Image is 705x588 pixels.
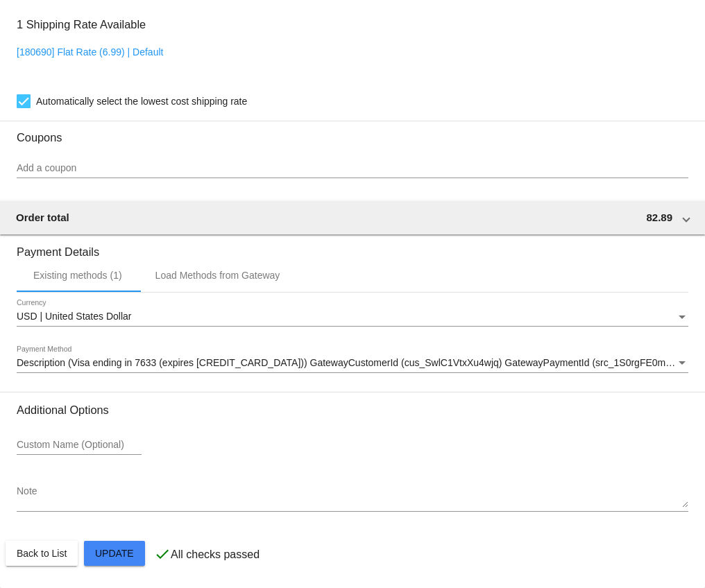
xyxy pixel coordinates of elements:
[17,311,688,322] mat-select: Currency
[171,548,260,561] p: All checks passed
[17,235,688,259] h3: Payment Details
[33,270,122,281] div: Existing methods (1)
[17,440,142,451] input: Custom Name (Optional)
[16,211,69,223] span: Order total
[84,541,145,566] button: Update
[17,311,131,322] span: USD | United States Dollar
[154,546,171,562] mat-icon: check
[17,10,146,40] h3: 1 Shipping Rate Available
[646,211,672,223] span: 82.89
[17,46,163,58] a: [180690] Flat Rate (6.99) | Default
[155,270,280,281] div: Load Methods from Gateway
[17,358,688,369] mat-select: Payment Method
[17,163,688,174] input: Add a coupon
[6,541,78,566] button: Back to List
[95,548,134,559] span: Update
[17,121,688,144] h3: Coupons
[36,93,247,110] span: Automatically select the lowest cost shipping rate
[17,548,67,559] span: Back to List
[17,404,688,417] h3: Additional Options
